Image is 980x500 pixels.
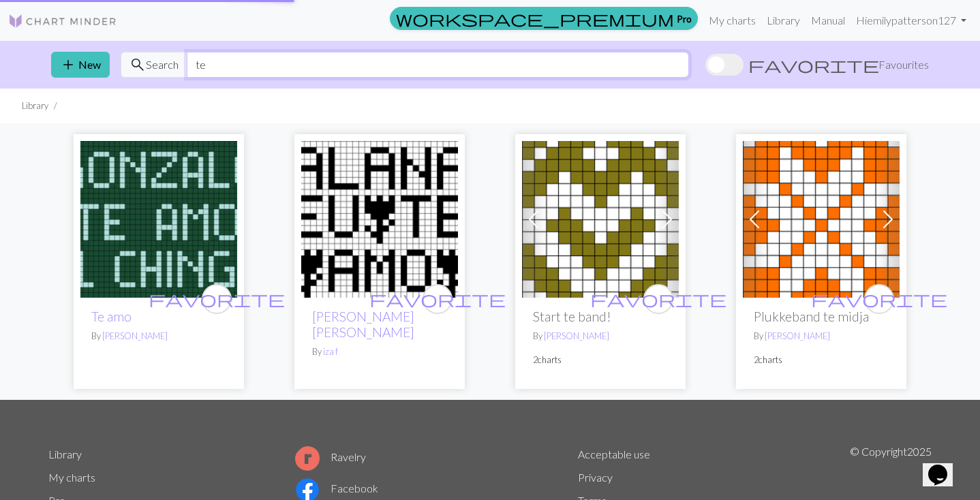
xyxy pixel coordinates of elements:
[48,448,82,460] a: Library
[396,9,674,28] span: workspace_premium
[878,57,929,73] span: Favourites
[765,330,830,341] a: [PERSON_NAME]
[312,309,414,340] a: [PERSON_NAME] [PERSON_NAME]
[811,288,947,309] span: favorite
[102,330,168,341] a: [PERSON_NAME]
[60,55,76,74] span: add
[590,288,726,309] span: favorite
[522,211,679,224] a: Start te band!
[578,448,650,460] a: Acceptable use
[754,330,889,343] p: By
[743,141,900,298] img: Plukkeband te midja
[295,446,320,471] img: Ravelry logo
[80,211,237,224] a: Te amo
[533,330,668,343] p: By
[533,354,668,366] p: 2 charts
[806,7,851,34] a: Manual
[323,346,338,357] a: iza f
[295,482,378,495] a: Facebook
[578,471,613,484] a: Privacy
[743,211,900,224] a: Plukkeband te midja
[761,7,806,34] a: Library
[51,52,110,78] button: New
[544,330,609,341] a: [PERSON_NAME]
[705,52,929,78] label: Show favourites
[8,13,117,29] img: Logo
[369,285,506,313] i: favourite
[923,446,966,486] iframe: chat widget
[748,55,879,74] span: favorite
[754,354,889,366] p: 2 charts
[48,471,95,484] a: My charts
[91,330,226,343] p: By
[851,7,972,34] a: Hiemilypatterson127
[754,309,889,324] h2: Plukkeband te midja
[423,284,453,314] button: favourite
[522,141,679,298] img: Start te band!
[149,288,285,309] span: favorite
[295,450,366,463] a: Ravelry
[643,284,673,314] button: favourite
[301,211,458,224] a: alana te amo
[129,55,146,74] span: search
[149,285,285,313] i: favourite
[533,309,668,324] h2: Start te band!
[146,57,179,73] span: Search
[301,141,458,298] img: alana te amo
[864,284,894,314] button: favourite
[22,99,48,112] li: Library
[811,285,947,313] i: favourite
[590,285,726,313] i: favourite
[91,309,132,324] a: Te amo
[312,345,447,358] p: By
[80,141,237,298] img: Te amo
[390,7,698,30] a: Pro
[202,284,232,314] button: favourite
[369,288,506,309] span: favorite
[703,7,761,34] a: My charts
